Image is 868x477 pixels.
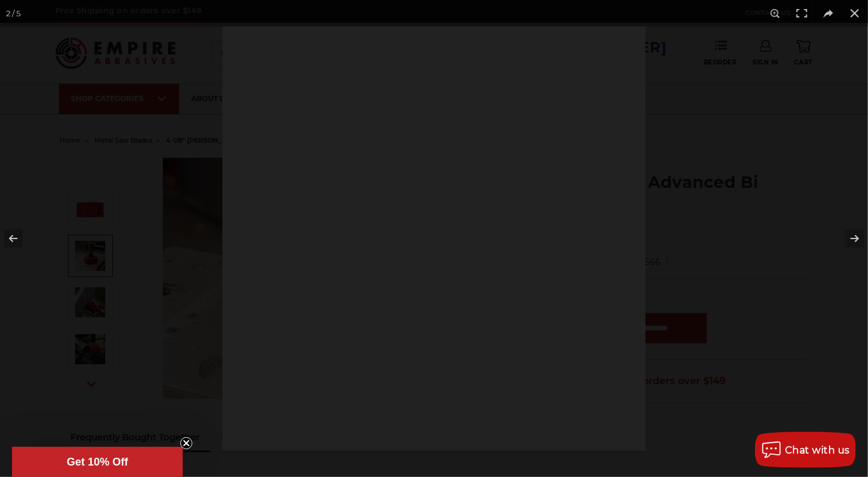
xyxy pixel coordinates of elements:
span: Get 10% Off [67,456,128,468]
button: Next (arrow right) [826,208,868,269]
button: Close teaser [180,437,192,449]
span: Chat with us [785,444,850,456]
button: Chat with us [755,432,856,468]
div: Get 10% OffClose teaser [12,447,183,477]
